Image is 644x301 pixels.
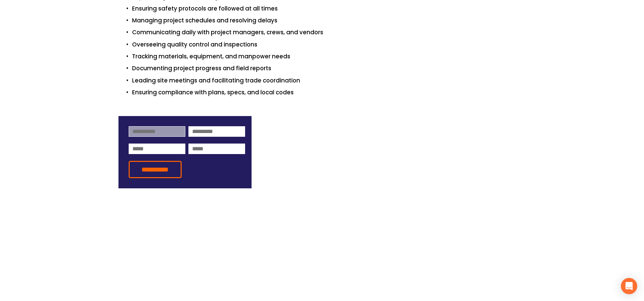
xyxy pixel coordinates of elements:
p: Ensuring safety protocols are followed at all times [132,4,526,13]
p: Leading site meetings and facilitating trade coordination [132,76,526,85]
p: Communicating daily with project managers, crews, and vendors [132,28,526,37]
div: Open Intercom Messenger [621,278,637,294]
p: Tracking materials, equipment, and manpower needs [132,52,526,61]
p: Managing project schedules and resolving delays [132,16,526,25]
p: Documenting project progress and field reports [132,64,526,73]
p: Overseeing quality control and inspections [132,40,526,49]
p: Ensuring compliance with plans, specs, and local codes [132,88,526,97]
